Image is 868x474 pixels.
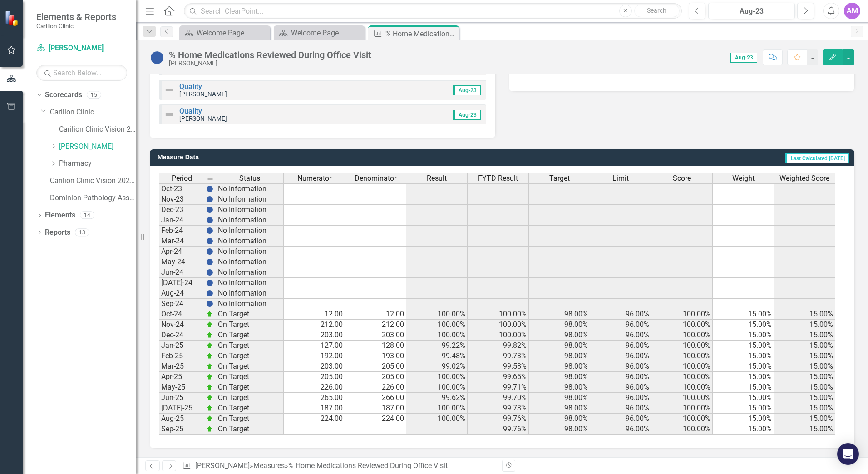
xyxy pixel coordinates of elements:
[774,382,835,393] td: 15.00%
[195,461,250,470] a: [PERSON_NAME]
[206,227,213,234] img: BgCOk07PiH71IgAAAABJRU5ErkJggg==
[844,3,860,19] button: AM
[590,382,651,393] td: 96.00%
[80,212,94,219] div: 14
[159,424,204,434] td: Sep-25
[774,330,835,341] td: 15.00%
[59,158,136,169] a: Pharmacy
[468,361,529,372] td: 99.58%
[529,414,590,424] td: 98.00%
[216,205,284,215] td: No Information
[711,6,792,17] div: Aug-23
[785,153,849,163] span: Last Calculated [DATE]
[651,309,713,320] td: 100.00%
[713,403,774,414] td: 15.00%
[590,309,651,320] td: 96.00%
[478,174,518,183] span: FYTD Result
[216,247,284,257] td: No Information
[207,175,214,183] img: 8DAGhfEEPCf229AAAAAElFTkSuQmCC
[159,382,204,393] td: May-25
[345,330,406,341] td: 203.00
[468,309,529,320] td: 100.00%
[216,236,284,247] td: No Information
[206,290,213,297] img: BgCOk07PiH71IgAAAABJRU5ErkJggg==
[216,183,284,194] td: No Information
[184,3,682,19] input: Search ClearPoint...
[529,393,590,403] td: 98.00%
[253,461,285,470] a: Measures
[159,247,204,257] td: Apr-24
[406,341,468,351] td: 99.22%
[36,11,116,22] span: Elements & Reports
[713,361,774,372] td: 15.00%
[406,320,468,330] td: 100.00%
[206,269,213,276] img: BgCOk07PiH71IgAAAABJRU5ErkJggg==
[468,414,529,424] td: 99.76%
[284,403,345,414] td: 187.00
[345,341,406,351] td: 128.00
[206,352,213,360] img: zOikAAAAAElFTkSuQmCC
[159,361,204,372] td: Mar-25
[216,299,284,309] td: No Information
[590,424,651,434] td: 96.00%
[159,372,204,382] td: Apr-25
[529,372,590,382] td: 98.00%
[159,205,204,215] td: Dec-23
[529,382,590,393] td: 98.00%
[468,320,529,330] td: 100.00%
[159,309,204,320] td: Oct-24
[206,405,213,412] img: zOikAAAAAElFTkSuQmCC
[216,382,284,393] td: On Target
[673,174,691,183] span: Score
[774,320,835,330] td: 15.00%
[529,341,590,351] td: 98.00%
[651,361,713,372] td: 100.00%
[182,27,268,39] a: Welcome Page
[216,320,284,330] td: On Target
[837,443,859,465] div: Open Intercom Messenger
[713,351,774,361] td: 15.00%
[159,226,204,236] td: Feb-24
[774,351,835,361] td: 15.00%
[216,414,284,424] td: On Target
[651,330,713,341] td: 100.00%
[529,330,590,341] td: 98.00%
[159,299,204,309] td: Sep-24
[206,248,213,255] img: BgCOk07PiH71IgAAAABJRU5ErkJggg==
[468,393,529,403] td: 99.70%
[651,403,713,414] td: 100.00%
[708,3,795,19] button: Aug-23
[345,351,406,361] td: 193.00
[45,227,70,238] a: Reports
[590,341,651,351] td: 96.00%
[50,193,136,203] a: Dominion Pathology Associates
[590,330,651,341] td: 96.00%
[206,425,213,433] img: zOikAAAAAElFTkSuQmCC
[590,403,651,414] td: 96.00%
[206,342,213,349] img: zOikAAAAAElFTkSuQmCC
[355,174,396,183] span: Denominator
[774,341,835,351] td: 15.00%
[179,90,227,98] small: [PERSON_NAME]
[159,414,204,424] td: Aug-25
[713,393,774,403] td: 15.00%
[159,194,204,205] td: Nov-23
[164,109,175,120] img: Not Defined
[651,320,713,330] td: 100.00%
[216,361,284,372] td: On Target
[216,309,284,320] td: On Target
[345,361,406,372] td: 205.00
[206,363,213,370] img: zOikAAAAAElFTkSuQmCC
[774,403,835,414] td: 15.00%
[713,414,774,424] td: 15.00%
[732,174,755,183] span: Weight
[216,257,284,267] td: No Information
[590,320,651,330] td: 96.00%
[216,351,284,361] td: On Target
[159,288,204,299] td: Aug-24
[206,237,213,245] img: BgCOk07PiH71IgAAAABJRU5ErkJggg==
[345,403,406,414] td: 187.00
[216,372,284,382] td: On Target
[159,278,204,288] td: [DATE]-24
[453,110,481,120] span: Aug-23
